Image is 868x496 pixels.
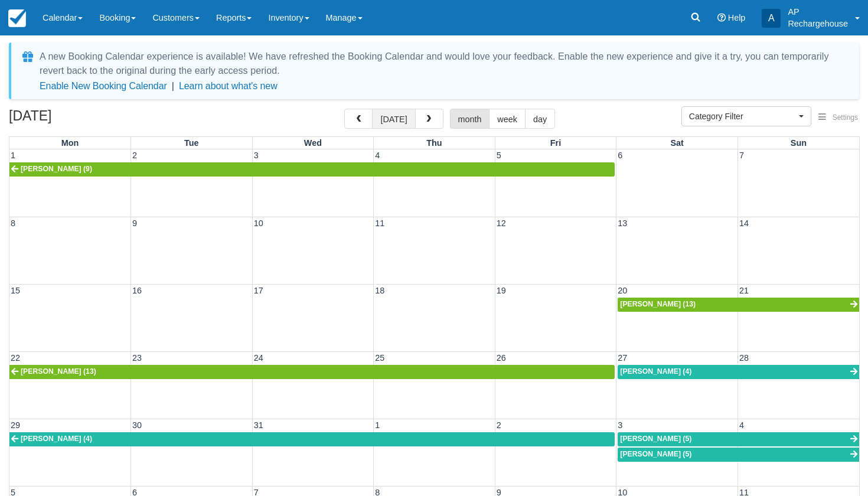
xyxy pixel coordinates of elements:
p: AP [788,6,848,18]
span: Wed [304,138,322,148]
span: 19 [495,286,507,295]
span: 28 [738,353,750,363]
span: 23 [131,353,143,363]
span: 12 [495,218,507,228]
a: [PERSON_NAME] (13) [618,298,859,312]
span: Sun [791,138,807,148]
span: 26 [495,353,507,363]
span: 3 [253,151,260,160]
span: | [172,81,174,91]
button: week [489,109,526,129]
span: [PERSON_NAME] (13) [620,300,696,308]
span: 18 [374,286,386,295]
button: Settings [811,109,865,126]
span: 24 [253,353,265,363]
button: Category Filter [681,106,811,126]
span: 1 [9,151,17,160]
button: Enable New Booking Calendar [40,80,167,92]
span: [PERSON_NAME] (4) [21,435,92,443]
span: [PERSON_NAME] (4) [620,367,691,376]
span: 27 [616,353,628,363]
span: 14 [738,218,750,228]
span: Help [728,13,746,22]
span: [PERSON_NAME] (13) [21,367,96,376]
button: [DATE] [372,109,415,129]
span: 10 [253,218,265,228]
div: A new Booking Calendar experience is available! We have refreshed the Booking Calendar and would ... [40,50,845,78]
span: 1 [374,420,381,430]
span: 16 [131,286,143,295]
span: 2 [131,151,138,160]
span: [PERSON_NAME] (9) [21,165,92,173]
span: 4 [374,151,381,160]
span: 13 [616,218,628,228]
span: Tue [184,138,199,148]
div: A [762,9,781,28]
span: 8 [9,218,17,228]
i: Help [717,14,726,22]
span: 2 [495,420,502,430]
span: 17 [253,286,265,295]
a: [PERSON_NAME] (5) [618,432,859,446]
span: 30 [131,420,143,430]
span: 20 [616,286,628,295]
button: month [450,109,490,129]
span: 3 [616,420,624,430]
a: [PERSON_NAME] (4) [618,365,859,379]
a: [PERSON_NAME] (13) [9,365,615,379]
span: Mon [61,138,79,148]
span: 5 [495,151,502,160]
a: [PERSON_NAME] (5) [618,448,859,462]
span: Category Filter [689,110,796,122]
span: 21 [738,286,750,295]
span: 4 [738,420,745,430]
span: 25 [374,353,386,363]
a: [PERSON_NAME] (9) [9,162,615,177]
span: 29 [9,420,21,430]
a: Learn about what's new [179,81,278,91]
img: checkfront-main-nav-mini-logo.png [8,9,26,27]
span: Thu [426,138,442,148]
span: 31 [253,420,265,430]
span: 11 [374,218,386,228]
span: 7 [738,151,745,160]
span: Fri [550,138,561,148]
span: 22 [9,353,21,363]
span: 15 [9,286,21,295]
span: Sat [670,138,683,148]
span: 6 [616,151,624,160]
h2: [DATE] [9,109,158,130]
span: [PERSON_NAME] (5) [620,450,691,458]
a: [PERSON_NAME] (4) [9,432,615,446]
span: Settings [833,113,858,122]
span: [PERSON_NAME] (5) [620,435,691,443]
p: Rechargehouse [788,18,848,30]
span: 9 [131,218,138,228]
button: day [525,109,555,129]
